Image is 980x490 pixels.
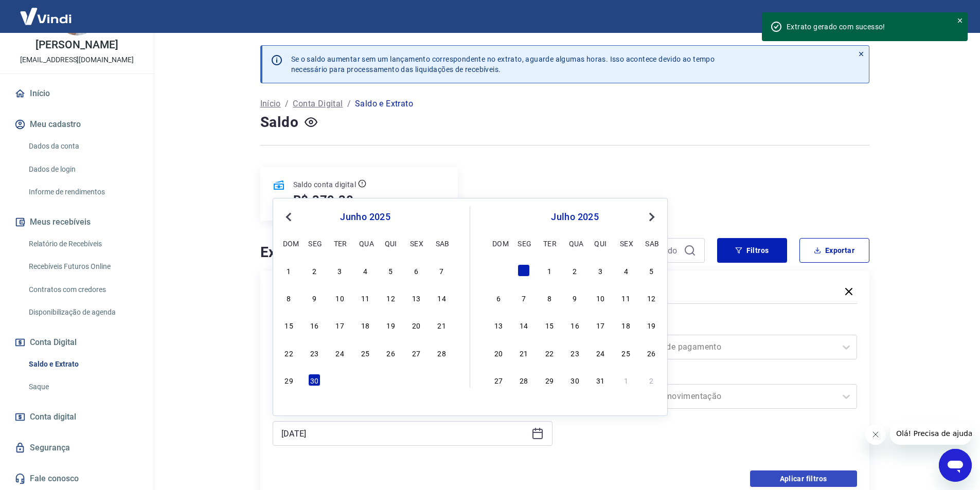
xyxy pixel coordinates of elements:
[931,7,968,26] button: Sair
[308,319,320,331] div: Choose segunda-feira, 16 de junho de 2025
[518,292,530,304] div: Choose segunda-feira, 7 de julho de 2025
[620,319,632,331] div: Choose sexta-feira, 18 de julho de 2025
[543,237,556,249] div: ter
[283,374,295,386] div: Choose domingo, 29 de junho de 2025
[717,238,787,263] button: Filtros
[579,370,855,382] label: Tipo de Movimentação
[355,98,413,110] p: Saldo e Extrato
[308,237,320,249] div: seg
[543,319,556,331] div: Choose terça-feira, 15 de julho de 2025
[359,319,371,331] div: Choose quarta-feira, 18 de junho de 2025
[385,264,397,277] div: Choose quinta-feira, 5 de junho de 2025
[291,54,715,75] p: Se o saldo aumentar sem um lançamento correspondente no extrato, aguarde algumas horas. Isso acon...
[436,237,448,249] div: sab
[799,238,869,263] button: Exportar
[579,320,855,333] label: Forma de Pagamento
[12,437,141,459] a: Segurança
[260,242,538,263] h4: Extrato
[6,7,86,15] span: Olá! Precisa de ajuda?
[645,319,657,331] div: Choose sábado, 19 de julho de 2025
[285,98,289,110] p: /
[436,292,448,304] div: Choose sábado, 14 de junho de 2025
[334,319,346,331] div: Choose terça-feira, 17 de junho de 2025
[518,374,530,386] div: Choose segunda-feira, 28 de julho de 2025
[594,237,607,249] div: qui
[260,112,299,133] h4: Saldo
[594,374,607,386] div: Choose quinta-feira, 31 de julho de 2025
[25,233,141,255] a: Relatório de Recebíveis
[865,424,886,445] iframe: Fechar mensagem
[594,319,607,331] div: Choose quinta-feira, 17 de julho de 2025
[645,292,657,304] div: Choose sábado, 12 de julho de 2025
[569,264,581,277] div: Choose quarta-feira, 2 de julho de 2025
[281,263,449,387] div: month 2025-06
[492,237,505,249] div: dom
[385,319,397,331] div: Choose quinta-feira, 19 de junho de 2025
[645,237,657,249] div: sab
[518,264,530,277] div: Choose segunda-feira, 30 de junho de 2025
[620,374,632,386] div: Choose sexta-feira, 1 de agosto de 2025
[12,113,141,136] button: Meu cadastro
[308,347,320,359] div: Choose segunda-feira, 23 de junho de 2025
[620,347,632,359] div: Choose sexta-feira, 25 de julho de 2025
[543,347,556,359] div: Choose terça-feira, 22 de julho de 2025
[410,264,422,277] div: Choose sexta-feira, 6 de junho de 2025
[492,319,505,331] div: Choose domingo, 13 de julho de 2025
[25,159,141,180] a: Dados de login
[293,98,343,110] a: Conta Digital
[594,292,607,304] div: Choose quinta-feira, 10 de julho de 2025
[492,264,505,277] div: Choose domingo, 29 de junho de 2025
[334,237,346,249] div: ter
[436,347,448,359] div: Choose sábado, 28 de junho de 2025
[491,263,659,387] div: month 2025-07
[25,136,141,157] a: Dados da conta
[410,319,422,331] div: Choose sexta-feira, 20 de junho de 2025
[750,470,857,487] button: Aplicar filtros
[12,467,141,490] a: Fale conosco
[283,347,295,359] div: Choose domingo, 22 de junho de 2025
[436,319,448,331] div: Choose sábado, 21 de junho de 2025
[35,40,118,50] p: [PERSON_NAME]
[620,292,632,304] div: Choose sexta-feira, 11 de julho de 2025
[620,264,632,277] div: Choose sexta-feira, 4 de julho de 2025
[283,319,295,331] div: Choose domingo, 15 de junho de 2025
[293,179,357,190] p: Saldo conta digital
[12,1,79,32] img: Vindi
[308,264,320,277] div: Choose segunda-feira, 2 de junho de 2025
[260,98,281,110] a: Início
[518,237,530,249] div: seg
[281,211,449,223] div: junho 2025
[410,347,422,359] div: Choose sexta-feira, 27 de junho de 2025
[385,292,397,304] div: Choose quinta-feira, 12 de junho de 2025
[569,319,581,331] div: Choose quarta-feira, 16 de julho de 2025
[25,182,141,203] a: Informe de rendimentos
[787,22,944,32] div: Extrato gerado com sucesso!
[359,237,371,249] div: qua
[543,264,556,277] div: Choose terça-feira, 1 de julho de 2025
[334,292,346,304] div: Choose terça-feira, 10 de junho de 2025
[334,374,346,386] div: Choose terça-feira, 1 de julho de 2025
[569,292,581,304] div: Choose quarta-feira, 9 de julho de 2025
[282,211,295,223] button: Previous Month
[12,211,141,233] button: Meus recebíveis
[281,426,527,441] input: Data final
[645,347,657,359] div: Choose sábado, 26 de julho de 2025
[410,374,422,386] div: Choose sexta-feira, 4 de julho de 2025
[569,374,581,386] div: Choose quarta-feira, 30 de julho de 2025
[492,347,505,359] div: Choose domingo, 20 de julho de 2025
[436,374,448,386] div: Choose sábado, 5 de julho de 2025
[385,374,397,386] div: Choose quinta-feira, 3 de julho de 2025
[518,347,530,359] div: Choose segunda-feira, 21 de julho de 2025
[645,264,657,277] div: Choose sábado, 5 de julho de 2025
[543,292,556,304] div: Choose terça-feira, 8 de julho de 2025
[25,376,141,397] a: Saque
[385,347,397,359] div: Choose quinta-feira, 26 de junho de 2025
[436,264,448,277] div: Choose sábado, 7 de junho de 2025
[518,319,530,331] div: Choose segunda-feira, 14 de julho de 2025
[543,374,556,386] div: Choose terça-feira, 29 de julho de 2025
[410,237,422,249] div: sex
[491,211,659,223] div: julho 2025
[359,264,371,277] div: Choose quarta-feira, 4 de junho de 2025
